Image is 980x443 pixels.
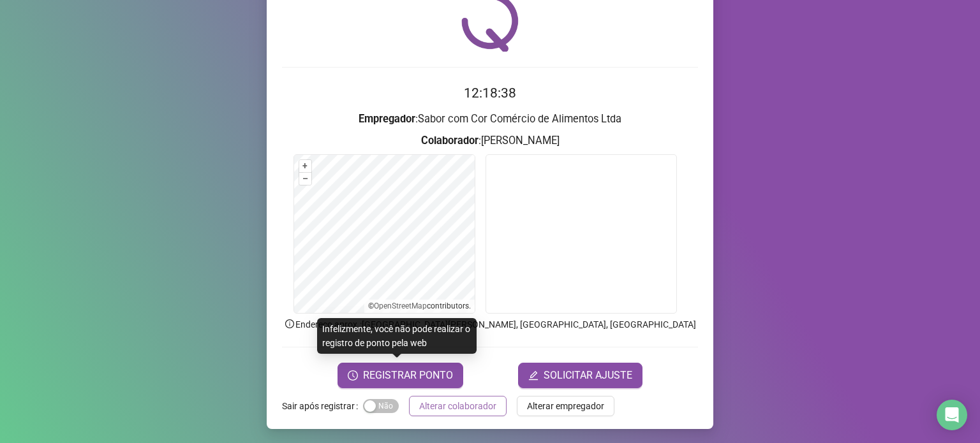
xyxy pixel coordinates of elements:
[374,301,427,310] a: OpenStreetMap
[363,368,453,383] span: REGISTRAR PONTO
[528,370,538,381] span: edit
[419,399,496,413] span: Alterar colaborador
[348,370,358,381] span: clock-circle
[282,317,698,331] p: Endereço aprox. : [GEOGRAPHIC_DATA][PERSON_NAME], [GEOGRAPHIC_DATA], [GEOGRAPHIC_DATA]
[544,368,632,383] span: SOLICITAR AJUSTE
[282,111,698,127] h3: : Sabor com Cor Comércio de Alimentos Ltda
[527,399,604,413] span: Alterar empregador
[338,363,463,388] button: REGISTRAR PONTO
[299,173,311,185] button: –
[937,400,967,430] div: Open Intercom Messenger
[359,113,415,125] strong: Empregador
[317,318,477,354] div: Infelizmente, você não pode realizar o registro de ponto pela web
[409,396,507,416] button: Alterar colaborador
[518,363,642,388] button: editSOLICITAR AJUSTE
[421,134,479,147] strong: Colaborador
[299,160,311,172] button: +
[282,396,363,416] label: Sair após registrar
[464,85,516,101] time: 12:18:38
[517,396,614,416] button: Alterar empregador
[284,318,295,330] span: info-circle
[282,133,698,149] h3: : [PERSON_NAME]
[368,301,471,310] li: © contributors.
